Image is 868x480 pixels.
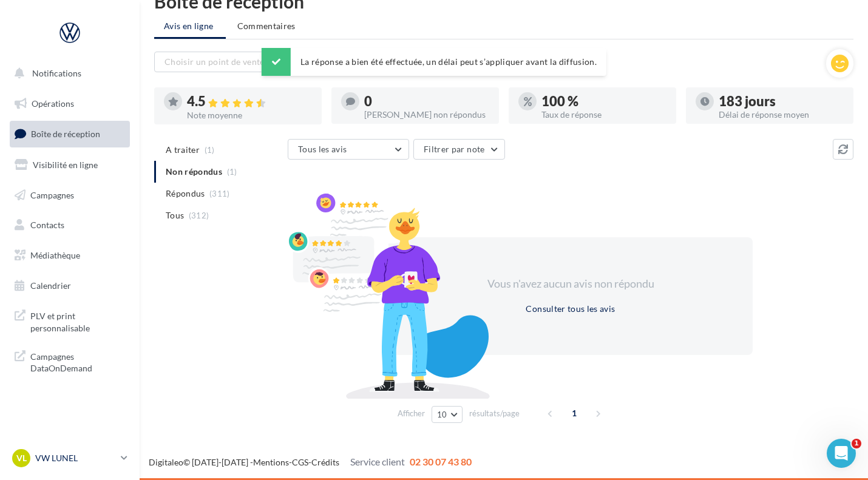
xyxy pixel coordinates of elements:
span: Tous [166,209,184,221]
span: Visibilité en ligne [33,160,98,170]
span: Contacts [30,220,64,230]
span: Commentaires [237,20,296,32]
div: [PERSON_NAME] non répondus [364,110,489,119]
div: 0 [364,95,489,108]
a: Calendrier [7,273,132,299]
span: Campagnes [30,189,74,200]
span: A traiter [166,144,200,156]
a: Campagnes DataOnDemand [7,343,132,379]
a: Digitaleo [149,457,183,467]
div: Délai de réponse moyen [719,110,844,119]
a: Contacts [7,212,132,238]
span: 10 [437,410,447,419]
span: Calendrier [30,280,71,291]
span: Boîte de réception [31,129,100,139]
span: (1) [205,145,215,155]
a: PLV et print personnalisable [7,303,132,339]
button: Notifications [7,61,127,86]
span: Service client [350,456,405,467]
button: Consulter tous les avis [521,302,620,316]
a: Opérations [7,91,132,117]
button: Filtrer par note [413,139,505,160]
span: résultats/page [469,408,520,419]
span: Répondus [166,188,205,200]
button: 10 [432,406,463,423]
span: Afficher [398,408,425,419]
a: Campagnes [7,183,132,208]
span: Médiathèque [30,250,80,260]
a: VL VW LUNEL [10,447,130,470]
span: VL [16,452,27,464]
a: Médiathèque [7,243,132,268]
div: La réponse a bien été effectuée, un délai peut s’appliquer avant la diffusion. [262,48,606,76]
span: Campagnes DataOnDemand [30,348,125,374]
div: 100 % [541,95,666,108]
iframe: Intercom live chat [827,439,856,468]
a: CGS [292,457,308,467]
a: Boîte de réception [7,121,132,147]
div: Note moyenne [187,111,312,120]
span: PLV et print personnalisable [30,308,125,334]
span: 02 30 07 43 80 [410,456,472,467]
p: VW LUNEL [35,452,116,464]
div: Vous n'avez aucun avis non répondu [466,276,675,292]
div: 183 jours [719,95,844,108]
div: Taux de réponse [541,110,666,119]
a: Mentions [253,457,289,467]
button: Choisir un point de vente ou un code magasin [154,52,367,72]
span: Notifications [32,68,81,78]
a: Crédits [311,457,339,467]
span: © [DATE]-[DATE] - - - [149,457,472,467]
a: Visibilité en ligne [7,152,132,178]
div: 4.5 [187,95,312,109]
span: Choisir un point de vente ou un code magasin [164,56,344,67]
button: Tous les avis [288,139,409,160]
span: Tous les avis [298,144,347,154]
span: (311) [209,189,230,198]
span: (312) [189,211,209,220]
span: Opérations [32,98,74,109]
span: 1 [852,439,861,448]
span: 1 [565,404,584,423]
